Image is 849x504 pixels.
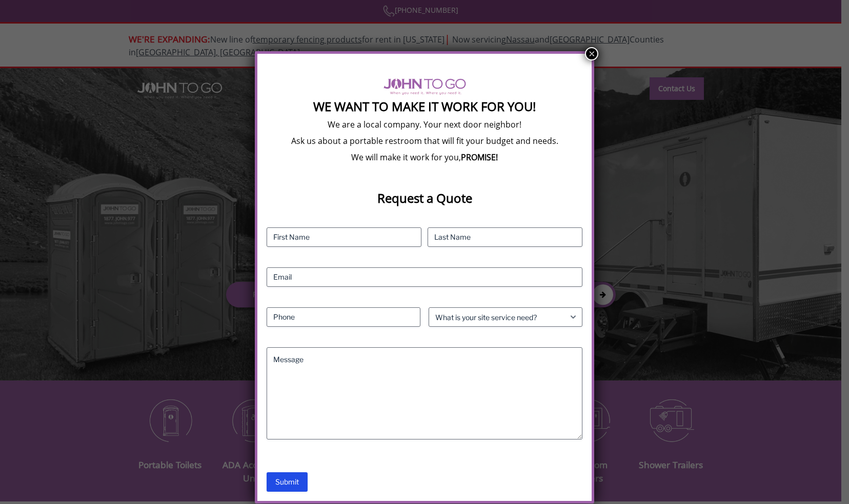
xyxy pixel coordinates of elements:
[461,152,498,163] b: PROMISE!
[267,119,582,130] p: We are a local company. Your next door neighbor!
[267,472,308,492] input: Submit
[267,135,582,146] p: Ask us about a portable restroom that will fit your budget and needs.
[267,227,421,247] input: First Name
[383,78,466,95] img: logo of viptogo
[267,307,420,327] input: Phone
[267,152,582,163] p: We will make it work for you,
[313,98,536,115] strong: We Want To Make It Work For You!
[377,190,472,206] strong: Request a Quote
[585,47,598,60] button: Close
[428,227,582,247] input: Last Name
[267,267,582,287] input: Email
